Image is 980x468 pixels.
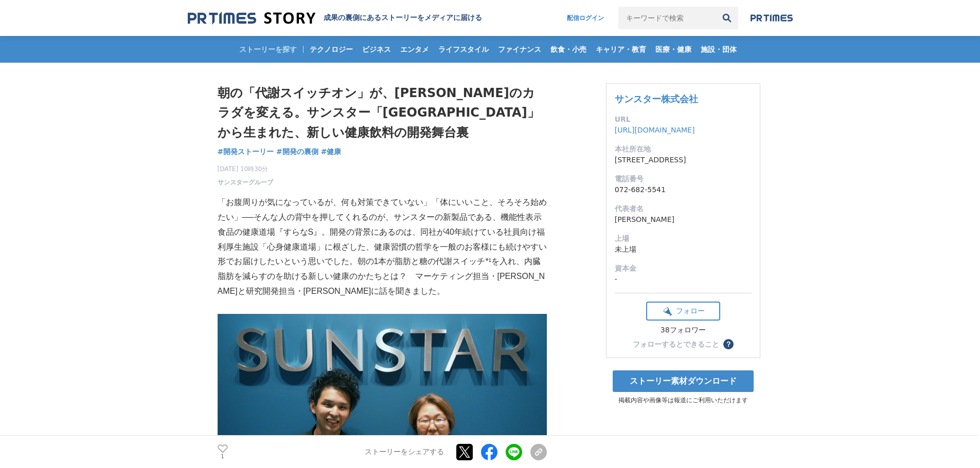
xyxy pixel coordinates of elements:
[306,36,357,63] a: テクノロジー
[218,147,274,156] span: #開発ストーリー
[615,174,752,184] dt: 電話番号
[615,244,752,255] dd: 未上場
[615,93,698,104] a: サンスター株式会社
[615,114,752,125] dt: URL
[725,341,732,348] span: ？
[276,146,318,157] a: #開発の裏側
[276,147,318,156] span: #開発の裏側
[646,326,720,335] div: 38フォロワー
[218,454,228,459] p: 1
[618,7,716,29] input: キーワードで検索
[633,341,719,348] div: フォローするとできること
[434,45,493,54] span: ライフスタイル
[646,302,720,321] button: フォロー
[218,178,273,187] a: サンスターグループ
[321,147,342,156] span: #健康
[716,7,738,29] button: 検索
[592,45,650,54] span: キャリア・教育
[218,83,547,142] h1: 朝の「代謝スイッチオン」が、[PERSON_NAME]のカラダを変える。サンスター「[GEOGRAPHIC_DATA]」から生まれた、新しい健康飲料の開発舞台裏
[188,11,482,25] a: 成果の裏側にあるストーリーをメディアに届ける 成果の裏側にあるストーリーをメディアに届ける
[723,339,734,349] button: ？
[751,14,793,22] img: prtimes
[606,396,760,405] p: 掲載内容や画像等は報道にご利用いただけます
[434,36,493,63] a: ライフスタイル
[324,13,482,23] h2: 成果の裏側にあるストーリーをメディアに届ける
[396,36,433,63] a: エンタメ
[188,11,315,25] img: 成果の裏側にあるストーリーをメディアに届ける
[218,195,547,299] p: 「お腹周りが気になっているが、何も対策できていない」「体にいいこと、そろそろ始めたい」──そんな人の背中を押してくれるのが、サンスターの新製品である、機能性表示食品の健康道場『すらなS』。開発の...
[321,146,342,157] a: #健康
[613,370,754,392] a: ストーリー素材ダウンロード
[615,144,752,155] dt: 本社所在地
[494,45,545,54] span: ファイナンス
[218,164,273,174] span: [DATE] 10時30分
[651,36,696,63] a: 医療・健康
[546,36,591,63] a: 飲食・小売
[615,184,752,195] dd: 072-682-5541
[358,36,395,63] a: ビジネス
[615,155,752,165] dd: [STREET_ADDRESS]
[615,214,752,225] dd: [PERSON_NAME]
[306,45,357,54] span: テクノロジー
[697,36,741,63] a: 施設・団体
[651,45,696,54] span: 医療・健康
[615,203,752,214] dt: 代表者名
[592,36,650,63] a: キャリア・教育
[615,233,752,244] dt: 上場
[218,146,274,157] a: #開発ストーリー
[615,274,752,285] dd: -
[557,7,614,29] a: 配信ログイン
[358,45,395,54] span: ビジネス
[615,126,695,134] a: [URL][DOMAIN_NAME]
[697,45,741,54] span: 施設・団体
[494,36,545,63] a: ファイナンス
[546,45,591,54] span: 飲食・小売
[615,263,752,274] dt: 資本金
[396,45,433,54] span: エンタメ
[365,447,444,457] p: ストーリーをシェアする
